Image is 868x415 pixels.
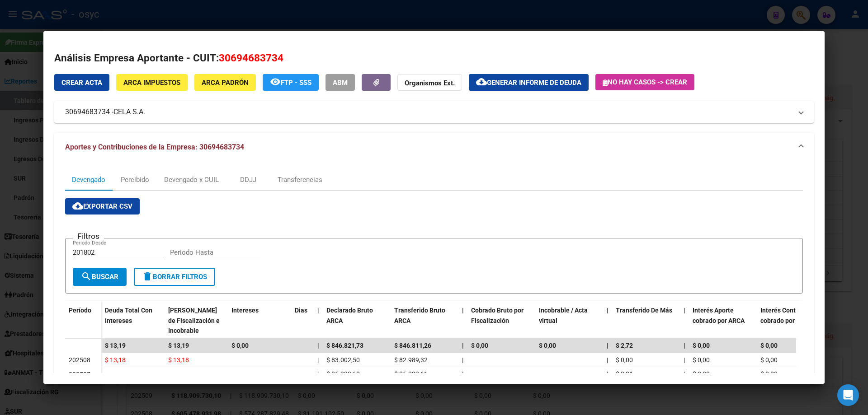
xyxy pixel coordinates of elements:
[325,74,355,91] button: ABM
[168,307,220,335] span: [PERSON_NAME] de Fiscalización e Incobrable
[462,342,464,349] span: |
[616,356,633,364] span: $ 0,00
[680,301,689,340] datatable-header-cell: |
[391,301,458,340] datatable-header-cell: Transferido Bruto ARCA
[105,342,126,349] span: $ 13,19
[471,307,524,324] span: Cobrado Bruto por Fiscalización
[539,307,588,324] span: Incobrable / Acta virtual
[837,384,859,406] div: Open Intercom Messenger
[278,175,322,185] div: Transferencias
[394,342,431,349] span: $ 846.811,26
[105,307,152,324] span: Deuda Total Con Intereses
[693,370,710,378] span: $ 0,00
[394,356,428,364] span: $ 82.989,32
[228,301,291,340] datatable-header-cell: Intereses
[462,356,463,364] span: |
[462,370,463,378] span: |
[65,301,101,339] datatable-header-cell: Período
[487,79,581,87] span: Generar informe de deuda
[607,370,608,378] span: |
[394,307,445,324] span: Transferido Bruto ARCA
[73,268,127,286] button: Buscar
[65,143,244,151] span: Aportes y Contribuciones de la Empresa: 30694683734
[757,301,825,340] datatable-header-cell: Interés Contribución cobrado por ARCA
[61,79,102,87] span: Crear Acta
[539,342,556,349] span: $ 0,00
[535,301,603,340] datatable-header-cell: Incobrable / Acta virtual
[69,307,91,314] span: Período
[54,51,814,66] h2: Análisis Empresa Aportante - CUIT:
[65,107,792,117] mat-panel-title: 30694683734 -
[72,175,105,185] div: Devengado
[123,79,180,87] span: ARCA Impuestos
[263,74,319,91] button: FTP - SSS
[684,356,685,364] span: |
[462,307,464,314] span: |
[72,201,83,211] mat-icon: cloud_download
[219,52,283,64] span: 30694683734
[168,356,189,364] span: $ 13,18
[684,370,685,378] span: |
[165,301,228,340] datatable-header-cell: Deuda Bruta Neto de Fiscalización e Incobrable
[295,307,307,314] span: Dias
[616,370,633,378] span: $ 0,01
[81,273,118,281] span: Buscar
[54,133,814,162] mat-expansion-panel-header: Aportes y Contribuciones de la Empresa: 30694683734
[142,271,153,282] mat-icon: delete
[476,76,487,87] mat-icon: cloud_download
[595,74,694,90] button: No hay casos -> Crear
[693,307,745,324] span: Interés Aporte cobrado por ARCA
[469,74,589,91] button: Generar informe de deuda
[73,231,104,241] h3: Filtros
[333,79,348,87] span: ABM
[323,301,391,340] datatable-header-cell: Declarado Bruto ARCA
[69,356,90,364] span: 202508
[164,175,219,185] div: Devengado x CUIL
[607,356,608,364] span: |
[760,342,778,349] span: $ 0,00
[240,175,256,185] div: DDJJ
[81,271,92,282] mat-icon: search
[693,342,710,349] span: $ 0,00
[603,78,687,86] span: No hay casos -> Crear
[105,356,126,364] span: $ 13,18
[317,307,319,314] span: |
[326,307,373,324] span: Declarado Bruto ARCA
[291,301,314,340] datatable-header-cell: Dias
[72,202,132,210] span: Exportar CSV
[693,356,710,364] span: $ 0,00
[397,74,462,91] button: Organismos Ext.
[121,175,149,185] div: Percibido
[616,342,633,349] span: $ 2,72
[612,301,680,340] datatable-header-cell: Transferido De Más
[168,342,189,349] span: $ 13,19
[134,268,215,286] button: Borrar Filtros
[270,76,281,87] mat-icon: remove_red_eye
[101,301,165,340] datatable-header-cell: Deuda Total Con Intereses
[54,101,814,123] mat-expansion-panel-header: 30694683734 -CELA S.A.
[281,79,311,87] span: FTP - SSS
[684,307,685,314] span: |
[326,356,360,364] span: $ 83.002,50
[194,74,256,91] button: ARCA Padrón
[760,370,778,378] span: $ 0,00
[471,342,488,349] span: $ 0,00
[142,273,207,281] span: Borrar Filtros
[314,301,323,340] datatable-header-cell: |
[65,198,140,214] button: Exportar CSV
[607,342,609,349] span: |
[317,356,319,364] span: |
[684,342,685,349] span: |
[69,371,90,378] span: 202507
[616,307,672,314] span: Transferido De Más
[231,342,249,349] span: $ 0,00
[317,342,319,349] span: |
[231,307,259,314] span: Intereses
[394,370,428,378] span: $ 86.322,61
[54,74,109,91] button: Crear Acta
[116,74,188,91] button: ARCA Impuestos
[760,307,819,324] span: Interés Contribución cobrado por ARCA
[689,301,757,340] datatable-header-cell: Interés Aporte cobrado por ARCA
[607,307,609,314] span: |
[113,107,145,117] span: CELA S.A.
